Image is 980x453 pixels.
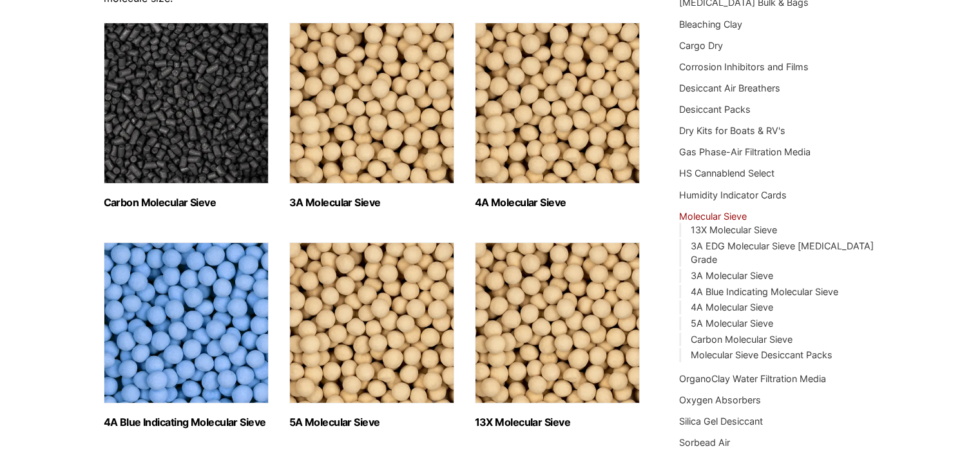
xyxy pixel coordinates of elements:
[289,23,454,209] a: Visit product category 3A Molecular Sieve
[679,19,742,30] a: Bleaching Clay
[679,189,787,200] a: Humidity Indicator Cards
[104,23,269,209] a: Visit product category Carbon Molecular Sieve
[690,334,792,345] a: Carbon Molecular Sieve
[679,211,747,222] a: Molecular Sieve
[104,197,269,209] h2: Carbon Molecular Sieve
[289,242,454,403] img: 5A Molecular Sieve
[289,242,454,429] a: Visit product category 5A Molecular Sieve
[679,416,763,427] a: Silica Gel Desiccant
[104,242,269,403] img: 4A Blue Indicating Molecular Sieve
[289,23,454,184] img: 3A Molecular Sieve
[679,82,780,93] a: Desiccant Air Breathers
[679,40,723,51] a: Cargo Dry
[690,318,773,329] a: 5A Molecular Sieve
[690,240,873,265] a: 3A EDG Molecular Sieve [MEDICAL_DATA] Grade
[679,61,809,72] a: Corrosion Inhibitors and Films
[690,224,776,235] a: 13X Molecular Sieve
[679,168,774,178] a: HS Cannablend Select
[475,416,640,429] h2: 13X Molecular Sieve
[289,197,454,209] h2: 3A Molecular Sieve
[289,416,454,429] h2: 5A Molecular Sieve
[679,146,811,157] a: Gas Phase-Air Filtration Media
[475,242,640,429] a: Visit product category 13X Molecular Sieve
[690,286,838,297] a: 4A Blue Indicating Molecular Sieve
[475,242,640,403] img: 13X Molecular Sieve
[679,373,826,384] a: OrganoClay Water Filtration Media
[104,23,269,184] img: Carbon Molecular Sieve
[104,416,269,429] h2: 4A Blue Indicating Molecular Sieve
[475,23,640,209] a: Visit product category 4A Molecular Sieve
[679,437,730,448] a: Sorbead Air
[475,197,640,209] h2: 4A Molecular Sieve
[679,125,785,136] a: Dry Kits for Boats & RV's
[690,270,773,281] a: 3A Molecular Sieve
[690,349,832,360] a: Molecular Sieve Desiccant Packs
[104,242,269,429] a: Visit product category 4A Blue Indicating Molecular Sieve
[690,302,773,313] a: 4A Molecular Sieve
[475,23,640,184] img: 4A Molecular Sieve
[679,104,751,115] a: Desiccant Packs
[679,394,761,405] a: Oxygen Absorbers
